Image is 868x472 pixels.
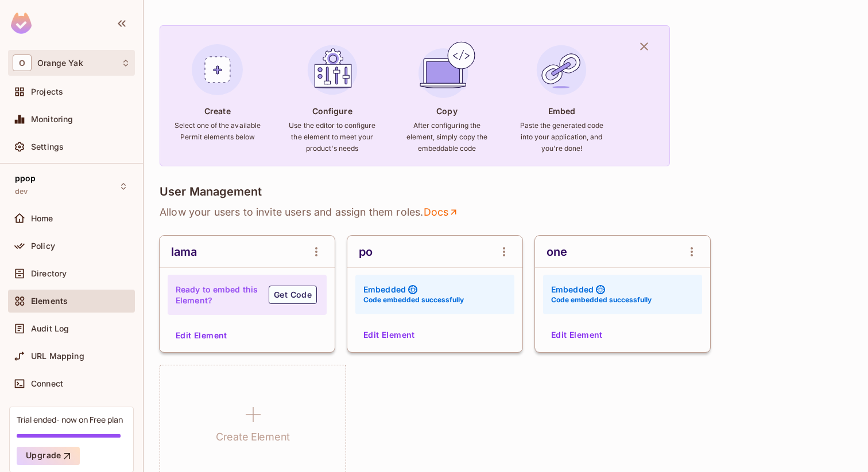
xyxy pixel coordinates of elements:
[289,120,376,154] h6: Use the editor to configure the element to meet your product's needs
[171,245,197,259] div: lama
[216,428,290,446] h1: Create Element
[359,245,373,259] div: po
[31,379,63,388] span: Connect
[680,240,703,263] button: open Menu
[305,240,328,263] button: open Menu
[31,142,64,151] span: Settings
[15,187,28,196] span: dev
[17,414,123,425] div: Trial ended- now on Free plan
[403,120,490,154] h6: After configuring the element, simply copy the embeddable code
[171,326,232,345] button: Edit Element
[269,286,317,304] button: Get Code
[31,241,55,251] span: Policy
[436,106,457,116] h4: Copy
[31,297,68,306] span: Elements
[518,120,605,154] h6: Paste the generated code into your application, and you're done!
[551,295,652,305] h6: Code embedded successfully
[15,174,36,183] span: ppop
[301,39,363,101] img: Configure Element
[548,106,576,116] h4: Embed
[13,54,32,71] span: O
[493,240,516,263] button: open Menu
[160,185,262,198] h4: User Management
[160,205,852,219] p: Allow your users to invite users and assign them roles .
[547,326,607,344] button: Edit Element
[416,39,478,101] img: Copy Element
[37,58,83,68] span: Workspace: Orange Yak
[363,295,464,305] h6: Code embedded successfully
[31,87,63,96] span: Projects
[31,214,53,223] span: Home
[363,284,406,295] h4: Embedded
[204,106,231,116] h4: Create
[11,13,32,34] img: SReyMgAAAABJRU5ErkJggg==
[359,326,420,344] button: Edit Element
[17,447,80,465] button: Upgrade
[31,324,69,333] span: Audit Log
[187,39,249,101] img: Create Element
[31,352,84,361] span: URL Mapping
[174,120,261,143] h6: Select one of the available Permit elements below
[312,106,352,116] h4: Configure
[31,269,67,278] span: Directory
[547,245,567,259] div: one
[551,284,594,295] h4: Embedded
[530,39,592,101] img: Embed Element
[423,205,459,219] a: Docs
[31,115,73,124] span: Monitoring
[176,284,258,306] h4: Ready to embed this Element?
